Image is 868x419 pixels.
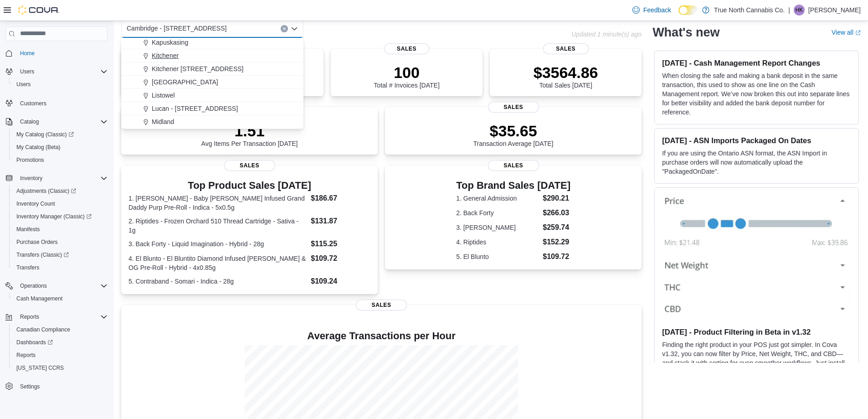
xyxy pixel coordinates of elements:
button: [GEOGRAPHIC_DATA] [121,76,303,89]
a: Transfers (Classic) [13,249,72,260]
button: Kitchener [STREET_ADDRESS] [121,62,303,76]
a: Dashboards [13,337,56,348]
span: Lucan - [STREET_ADDRESS] [152,104,238,113]
a: [US_STATE] CCRS [13,362,67,373]
a: My Catalog (Classic) [13,129,77,140]
p: 100 [374,63,439,82]
span: Purchase Orders [16,238,58,246]
div: Haedan Kervin [794,5,805,16]
a: Cash Management [13,293,66,304]
a: Dashboards [9,336,111,349]
a: Transfers (Classic) [9,248,111,261]
span: Users [16,81,31,88]
a: View allExternal link [832,29,861,36]
button: Reports [16,311,43,322]
span: Operations [20,282,47,290]
span: My Catalog (Beta) [13,142,108,153]
button: Kapuskasing [121,36,303,49]
span: My Catalog (Beta) [16,144,61,151]
a: Canadian Compliance [13,324,74,335]
button: Home [2,47,111,60]
button: Mississauga [121,129,303,142]
div: Total Sales [DATE] [534,63,598,89]
span: Reports [16,311,108,322]
span: Reports [20,313,39,321]
span: Cash Management [13,293,108,304]
span: Cash Management [16,295,62,302]
span: Feedback [643,5,671,15]
p: [PERSON_NAME] [808,5,861,16]
span: Inventory Count [16,200,55,207]
span: Sales [543,43,589,54]
p: $35.65 [473,122,554,140]
dd: $266.03 [543,207,570,218]
span: Inventory Manager (Classic) [16,213,92,220]
a: Promotions [13,155,48,166]
span: Operations [16,280,108,291]
button: Reports [2,310,111,323]
span: Promotions [13,155,108,166]
span: Customers [20,100,46,107]
dd: $152.29 [543,237,570,248]
button: Users [2,65,111,78]
button: My Catalog (Beta) [9,141,111,154]
span: Midland [152,117,174,126]
a: Inventory Manager (Classic) [13,211,95,222]
a: Settings [16,381,43,392]
dt: 2. Back Forty [456,208,539,217]
dd: $259.74 [543,222,570,233]
span: Sales [488,160,539,171]
a: Adjustments (Classic) [13,186,80,197]
p: | [788,5,790,16]
span: Washington CCRS [13,362,108,373]
span: Users [16,66,108,77]
dt: 3. [PERSON_NAME] [456,223,539,232]
span: Dashboards [13,337,108,348]
span: Inventory Count [13,198,108,209]
span: Dashboards [16,339,53,346]
p: True North Cannabis Co. [714,5,785,16]
h3: Top Product Sales [DATE] [128,180,370,191]
a: Transfers [13,262,43,273]
span: Users [20,68,34,75]
button: Promotions [9,154,111,166]
button: Midland [121,115,303,129]
a: Feedback [629,1,675,19]
span: Manifests [13,224,108,235]
span: Catalog [20,118,39,125]
span: [GEOGRAPHIC_DATA] [152,78,218,87]
span: Settings [20,383,40,390]
p: 1.51 [201,122,298,140]
span: Home [16,47,108,59]
span: Adjustments (Classic) [16,187,76,195]
button: Listowel [121,89,303,102]
nav: Complex example [5,43,108,416]
h2: What's new [652,25,719,40]
h4: Average Transactions per Hour [128,331,634,341]
a: Adjustments (Classic) [9,185,111,197]
span: Purchase Orders [13,237,108,248]
button: Clear input [281,25,288,32]
span: Kitchener [152,51,179,60]
span: Home [20,50,35,57]
span: My Catalog (Classic) [13,129,108,140]
span: Canadian Compliance [13,324,108,335]
span: Transfers [13,262,108,273]
span: Manifests [16,226,40,233]
p: If you are using the Ontario ASN format, the ASN Import in purchase orders will now automatically... [662,149,851,176]
a: Home [16,48,38,59]
dt: 5. El Blunto [456,252,539,261]
span: Customers [16,97,108,109]
span: Transfers [16,264,39,271]
button: Transfers [9,261,111,274]
a: My Catalog (Beta) [13,142,64,153]
p: $3564.86 [534,63,598,82]
dt: 4. Riptides [456,238,539,247]
span: Listowel [152,91,175,100]
h3: [DATE] - ASN Imports Packaged On Dates [662,136,851,145]
dt: 3. Back Forty - Liquid Imagination - Hybrid - 28g [128,239,307,248]
p: When closing the safe and making a bank deposit in the same transaction, this used to show as one... [662,71,851,117]
span: Canadian Compliance [16,326,70,333]
button: Close list of options [291,25,298,32]
span: My Catalog (Classic) [16,131,74,138]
